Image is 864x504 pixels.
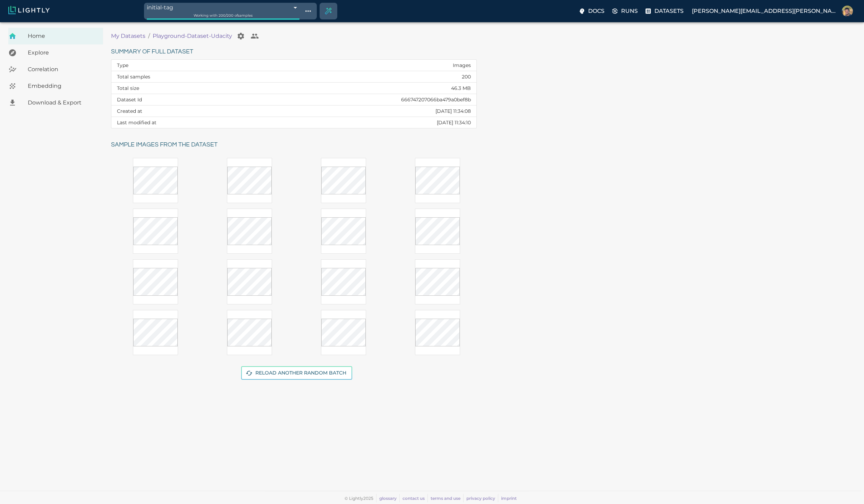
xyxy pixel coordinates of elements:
img: Lightly [8,6,50,14]
td: 666747207066ba479a0bef8b [252,94,476,106]
a: contact us [403,496,425,501]
th: Total size [111,83,252,94]
a: glossary [379,496,397,501]
a: Explore [8,44,103,61]
a: My Datasets [111,32,145,40]
a: Home [8,28,103,44]
button: Manage your dataset [234,29,248,43]
nav: explore, analyze, sample, metadata, embedding, correlations label, download your dataset [8,28,103,111]
span: Correlation [28,65,98,74]
li: / [148,32,150,40]
span: © Lightly 2025 [345,496,373,501]
td: [DATE] 11:34:08 [252,106,476,117]
h6: Summary of full dataset [111,47,477,57]
span: Embedding [28,82,98,90]
a: Correlation [8,61,103,78]
th: Type [111,60,252,71]
span: Working with 200 / 200 of samples [194,13,253,18]
td: 200 [252,71,476,83]
span: Download & Export [28,99,98,107]
div: initial-tag [147,3,299,12]
th: Last modified at [111,117,252,128]
p: Runs [621,7,638,15]
td: 46.3 MB [252,83,476,94]
span: Explore [28,49,98,57]
label: Runs [610,5,641,17]
td: Images [252,60,476,71]
th: Dataset Id [111,94,252,106]
th: Created at [111,106,252,117]
label: [PERSON_NAME][EMAIL_ADDRESS][PERSON_NAME]John Macdonald [689,3,856,19]
table: dataset summary [111,60,476,128]
button: Collaborate on your dataset [248,29,262,43]
p: [PERSON_NAME][EMAIL_ADDRESS][PERSON_NAME] [692,7,839,15]
td: [DATE] 11:34:10 [252,117,476,128]
button: Show tag tree [302,5,314,17]
a: privacy policy [466,496,495,501]
img: John Macdonald [842,6,853,17]
button: Reload another random batch [241,366,352,380]
a: Playground-Dataset-Udacity [153,32,232,40]
p: Docs [588,7,604,15]
a: terms and use [431,496,460,501]
a: imprint [501,496,517,501]
span: Home [28,32,98,40]
a: Embedding [8,78,103,94]
div: Create selection [320,3,337,19]
a: Download & Export [8,94,103,111]
h6: Sample images from the dataset [111,140,482,150]
nav: breadcrumb [111,29,482,43]
label: Datasets [643,5,686,17]
p: Datasets [654,7,684,15]
th: Total samples [111,71,252,83]
label: Docs [577,5,607,17]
